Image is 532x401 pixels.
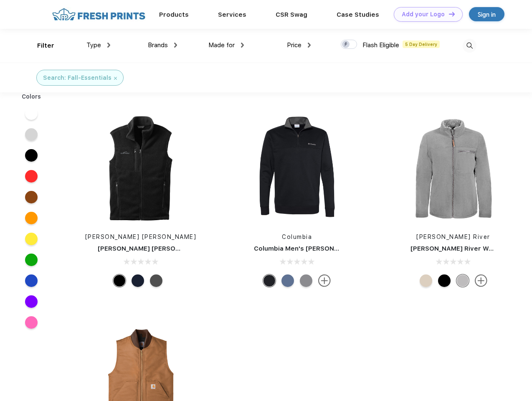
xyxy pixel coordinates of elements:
div: Sand [420,274,432,287]
span: Made for [208,41,235,49]
div: Grey Steel [150,274,162,287]
span: 5 Day Delivery [403,41,440,48]
span: Brands [148,41,168,49]
div: Filter [37,41,54,51]
div: Light-Grey [456,274,469,287]
div: Carbon Heather [281,274,294,287]
img: more.svg [318,274,331,287]
div: River Blue Navy [132,274,144,287]
a: Products [159,11,189,18]
span: Flash Eligible [362,41,399,49]
img: DT [449,12,455,16]
a: Sign in [469,7,504,21]
img: func=resize&h=266 [85,113,196,224]
img: dropdown.png [308,43,311,48]
a: Columbia [282,233,312,240]
div: Sign in [478,10,496,19]
img: more.svg [475,274,487,287]
span: Type [86,41,101,49]
div: Search: Fall-Essentials [43,74,111,82]
img: dropdown.png [241,43,244,48]
div: Charcoal Heather [300,274,312,287]
a: [PERSON_NAME] [PERSON_NAME] [85,233,197,240]
div: Add your Logo [402,11,445,18]
a: [PERSON_NAME] [PERSON_NAME] Fleece Vest [98,245,244,252]
div: Black [438,274,451,287]
img: fo%20logo%202.webp [50,7,148,22]
a: Columbia Men's [PERSON_NAME] Mountain Half-Zip Sweater [254,245,445,252]
img: filter_cancel.svg [114,77,117,80]
img: dropdown.png [174,43,177,48]
span: Price [287,41,301,49]
img: func=resize&h=266 [398,113,509,224]
a: [PERSON_NAME] River [416,233,490,240]
img: dropdown.png [107,43,110,48]
div: Black [263,274,276,287]
div: Black [113,274,126,287]
img: func=resize&h=266 [241,113,352,224]
div: Colors [15,92,48,101]
img: desktop_search.svg [463,39,476,53]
